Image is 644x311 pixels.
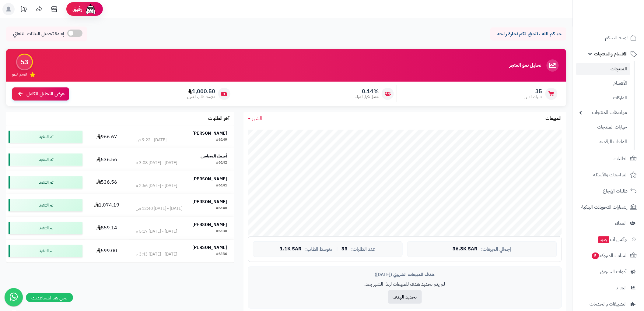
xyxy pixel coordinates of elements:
div: تم التنفيذ [9,176,82,189]
a: عرض التحليل الكامل [12,87,69,101]
span: 35 [342,246,348,252]
div: تم التنفيذ [9,245,82,257]
span: 1.1K SAR [280,246,302,252]
div: [DATE] - [DATE] 2:56 م [136,183,177,189]
span: أدوات التسويق [600,267,627,276]
a: المنتجات [576,63,630,75]
div: #6141 [216,183,227,189]
span: 36.8K SAR [453,246,478,252]
span: 1,000.50 [187,88,215,95]
span: إجمالي المبيعات: [481,247,511,252]
a: إشعارات التحويلات البنكية [576,200,640,214]
strong: [PERSON_NAME] [193,221,227,228]
strong: [PERSON_NAME] [193,199,227,205]
div: [DATE] - [DATE] 12:40 ص [136,206,183,212]
div: هدف المبيعات الشهري ([DATE]) [253,271,557,278]
a: الشهر [248,115,262,122]
strong: [PERSON_NAME] [193,130,227,136]
span: عرض التحليل الكامل [26,90,65,97]
a: الأقسام [576,77,630,90]
span: السلات المتروكة [591,251,628,260]
span: الأقسام والمنتجات [594,50,628,58]
img: ai-face.png [85,3,97,15]
a: أدوات التسويق [576,264,640,279]
span: رفيق [72,5,82,13]
span: 35 [525,88,542,95]
a: خيارات المنتجات [576,121,630,134]
span: معدل تكرار الشراء [355,94,379,100]
div: [DATE] - [DATE] 5:17 م [136,228,177,235]
div: تم التنفيذ [9,154,82,166]
span: عدد الطلبات: [352,247,376,252]
h3: آخر الطلبات [208,116,230,122]
span: 5 [592,253,599,259]
span: 0.14% [355,88,379,95]
a: لوحة التحكم [576,30,640,45]
span: طلبات الشهر [525,94,542,100]
span: تقييم النمو [12,72,27,77]
div: #6136 [216,251,227,257]
td: 1,074.19 [85,194,129,217]
a: طلبات الإرجاع [576,184,640,198]
span: الشهر [252,115,262,122]
span: | [337,247,338,251]
div: [DATE] - 9:22 ص [136,137,167,143]
span: إشعارات التحويلات البنكية [582,203,628,211]
span: إعادة تحميل البيانات التلقائي [13,30,64,37]
a: الطلبات [576,151,640,166]
span: طلبات الإرجاع [603,187,628,195]
p: حياكم الله ، نتمنى لكم تجارة رابحة [495,30,562,37]
span: متوسط الطلب: [306,247,333,252]
span: التقارير [615,284,627,292]
div: تم التنفيذ [9,222,82,234]
button: تحديد الهدف [388,290,422,304]
span: العملاء [615,219,627,228]
td: 599.00 [85,240,129,262]
strong: أسماء المحاسن [201,153,227,159]
td: 536.56 [85,148,129,171]
h3: المبيعات [546,116,562,122]
img: logo-2.png [603,17,638,30]
span: المراجعات والأسئلة [593,171,628,179]
div: #6142 [216,160,227,166]
span: الطلبات [614,154,628,163]
span: التطبيقات والخدمات [590,300,627,308]
a: وآتس آبجديد [576,232,640,247]
a: الماركات [576,91,630,104]
div: تم التنفيذ [9,131,82,143]
a: التقارير [576,281,640,295]
div: #6138 [216,228,227,235]
div: #6140 [216,206,227,212]
span: متوسط طلب العميل [187,94,215,100]
td: 859.14 [85,217,129,239]
strong: [PERSON_NAME] [193,244,227,251]
span: جديد [598,236,610,243]
a: السلات المتروكة5 [576,248,640,263]
span: وآتس آب [598,235,627,244]
div: تم التنفيذ [9,199,82,211]
td: 966.67 [85,125,129,148]
a: الملفات الرقمية [576,135,630,148]
a: تحديثات المنصة [16,3,31,17]
strong: [PERSON_NAME] [193,176,227,182]
a: المراجعات والأسئلة [576,168,640,182]
a: العملاء [576,216,640,231]
div: [DATE] - [DATE] 3:08 م [136,160,177,166]
span: لوحة التحكم [605,34,628,42]
div: #6149 [216,137,227,143]
td: 536.56 [85,171,129,194]
p: لم يتم تحديد هدف للمبيعات لهذا الشهر بعد. [253,281,557,288]
h3: تحليل نمو المتجر [509,63,541,68]
div: [DATE] - [DATE] 3:43 م [136,251,177,257]
a: مواصفات المنتجات [576,106,630,119]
